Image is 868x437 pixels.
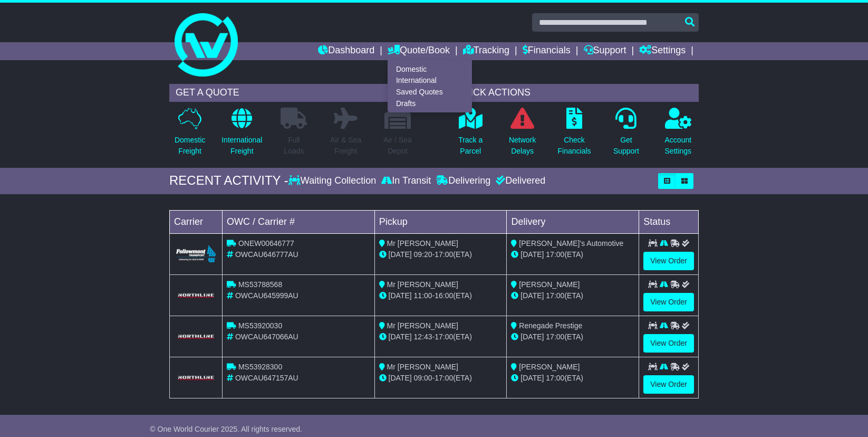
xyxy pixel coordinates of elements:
[433,175,493,187] div: Delivering
[435,291,453,300] span: 16:00
[493,175,545,187] div: Delivered
[235,250,298,259] span: OWCAU646777AU
[176,334,216,340] img: GetCarrierServiceLogo
[414,374,432,382] span: 09:00
[388,42,450,60] a: Quote/Book
[330,135,361,157] p: Air & Sea Freight
[176,292,216,299] img: GetCarrierServiceLogo
[221,135,262,157] p: International Freight
[389,291,412,300] span: [DATE]
[379,331,503,343] div: - (ETA)
[463,42,509,60] a: Tracking
[613,135,639,157] p: Get Support
[435,374,453,382] span: 17:00
[238,239,294,248] span: ONEW00646777
[584,42,626,60] a: Support
[643,252,694,270] a: View Order
[511,249,634,260] div: (ETA)
[235,291,298,300] span: OWCAU645999AU
[389,332,412,341] span: [DATE]
[238,363,282,371] span: MS53928300
[458,107,483,163] a: Track aParcel
[519,363,580,371] span: [PERSON_NAME]
[388,98,471,109] a: Drafts
[639,42,686,60] a: Settings
[557,107,592,163] a: CheckFinancials
[175,135,205,157] p: Domestic Freight
[387,239,458,248] span: Mr [PERSON_NAME]
[546,291,564,300] span: 17:00
[387,363,458,371] span: Mr [PERSON_NAME]
[387,321,458,330] span: Mr [PERSON_NAME]
[665,135,692,157] p: Account Settings
[519,239,623,248] span: [PERSON_NAME]'s Automotive
[379,290,503,301] div: - (ETA)
[507,210,639,233] td: Delivery
[379,175,433,187] div: In Transit
[639,210,699,233] td: Status
[508,107,536,163] a: NetworkDelays
[389,374,412,382] span: [DATE]
[558,135,591,157] p: Check Financials
[238,280,282,289] span: MS53788568
[169,173,288,188] div: RECENT ACTIVITY -
[238,321,282,330] span: MS53920030
[169,420,699,435] div: FROM OUR SUPPORT
[520,332,544,341] span: [DATE]
[520,250,544,259] span: [DATE]
[546,332,564,341] span: 17:00
[414,291,432,300] span: 11:00
[388,63,471,75] a: Domestic
[546,250,564,259] span: 17:00
[520,291,544,300] span: [DATE]
[511,290,634,301] div: (ETA)
[281,135,307,157] p: Full Loads
[509,135,536,157] p: Network Delays
[169,84,418,102] div: GET A QUOTE
[150,425,302,433] span: © One World Courier 2025. All rights reserved.
[221,107,263,163] a: InternationalFreight
[546,374,564,382] span: 17:00
[643,334,694,353] a: View Order
[414,332,432,341] span: 12:43
[520,374,544,382] span: [DATE]
[170,210,223,233] td: Carrier
[388,87,471,98] a: Saved Quotes
[288,175,379,187] div: Waiting Collection
[643,375,694,394] a: View Order
[664,107,692,163] a: AccountSettings
[519,280,580,289] span: [PERSON_NAME]
[379,249,503,260] div: - (ETA)
[613,107,640,163] a: GetSupport
[523,42,571,60] a: Financials
[458,135,483,157] p: Track a Parcel
[235,332,298,341] span: OWCAU647066AU
[435,250,453,259] span: 17:00
[379,373,503,384] div: - (ETA)
[511,373,634,384] div: (ETA)
[318,42,374,60] a: Dashboard
[435,332,453,341] span: 17:00
[374,210,507,233] td: Pickup
[414,250,432,259] span: 09:20
[174,107,206,163] a: DomesticFreight
[450,84,699,102] div: QUICK ACTIONS
[176,375,216,381] img: GetCarrierServiceLogo
[389,250,412,259] span: [DATE]
[388,60,472,112] div: Quote/Book
[388,75,471,87] a: International
[223,210,375,233] td: OWC / Carrier #
[643,293,694,311] a: View Order
[176,245,216,263] img: Followmont_Transport.png
[519,321,582,330] span: Renegade Prestige
[383,135,412,157] p: Air / Sea Depot
[235,374,298,382] span: OWCAU647157AU
[387,280,458,289] span: Mr [PERSON_NAME]
[511,331,634,343] div: (ETA)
